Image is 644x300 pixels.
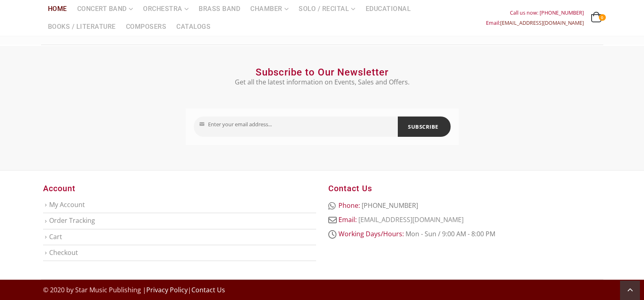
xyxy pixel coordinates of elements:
[43,18,121,36] a: Books / Literature
[186,77,459,87] p: Get all the latest information on Events, Sales and Offers.
[43,285,225,294] span: © 2020 by Star Music Publishing | |
[486,8,584,18] div: Call us now: [PHONE_NUMBER]
[398,117,451,137] button: SUBSCRIBE
[486,18,584,28] div: Email:
[328,183,601,194] h3: Contact Us
[49,200,85,209] a: My Account
[191,285,225,294] a: Contact Us
[49,216,95,225] a: Order Tracking
[599,14,605,21] span: 0
[362,201,418,210] span: [PHONE_NUMBER]
[186,66,459,78] h2: Subscribe to Our Newsletter
[146,285,188,294] a: Privacy Policy
[49,232,62,241] a: Cart
[405,229,495,238] span: Mon - Sun / 9:00 AM - 8:00 PM
[171,18,215,36] a: Catalogs
[338,201,360,210] strong: Phone:
[49,248,78,257] a: Checkout
[338,229,404,238] strong: Working Days/Hours:
[121,18,171,36] a: Composers
[358,215,464,224] a: [EMAIL_ADDRESS][DOMAIN_NAME]
[338,215,357,224] strong: Email:
[408,120,438,133] span: SUBSCRIBE
[43,183,316,194] h3: Account
[500,19,584,26] a: [EMAIL_ADDRESS][DOMAIN_NAME]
